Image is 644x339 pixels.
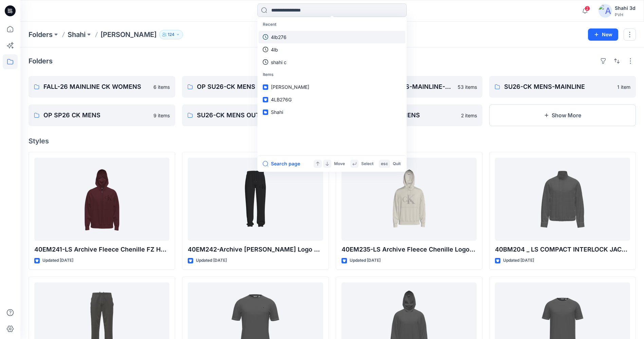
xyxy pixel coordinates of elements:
span: [PERSON_NAME] [271,84,309,90]
p: Updated [DATE] [196,257,227,264]
p: Items [259,68,405,81]
p: OP SP26 CK MENS [43,111,149,120]
a: Shahi [68,30,86,39]
h4: Styles [29,137,636,145]
p: Updated [DATE] [350,257,381,264]
p: 4lb276 [271,34,287,41]
a: 40EM235-LS Archive Fleece Chenille Logo Hoodie_V01 [342,158,477,241]
a: Folders [29,30,53,39]
a: [PERSON_NAME] [259,81,405,93]
a: 40EM241-LS Archive Fleece Chenille FZ Hoodie_V01 [34,158,169,241]
span: Shahi [271,109,283,115]
p: Updated [DATE] [503,257,534,264]
p: 6 items [153,83,170,91]
p: 1 item [617,83,630,91]
a: SU26-CK MENS OUTLET0 items [182,104,329,126]
a: 4lb [259,43,405,56]
h4: Folders [29,57,53,65]
button: 124 [159,30,183,39]
p: 4lb [271,46,278,53]
p: 40EM241-LS Archive Fleece Chenille FZ Hoodie_V01 [34,245,169,254]
img: avatar [599,4,612,18]
p: SU26-CK MENS OUTLET [197,111,303,120]
a: 40BM204 _ LS COMPACT INTERLOCK JACKET_V01 [495,158,630,241]
button: Show More [489,104,636,126]
p: 40BM204 _ LS COMPACT INTERLOCK JACKET_V01 [495,245,630,254]
a: SU26-CK WOMENS-MAINLINE-OUTLET-CPV53 items [336,76,482,98]
p: 53 items [458,83,477,91]
a: 4LB276G [259,93,405,106]
span: 4LB276G [271,97,292,102]
a: shahi c [259,56,405,68]
p: 40EM242-Archive [PERSON_NAME] Logo Jogger_V01 [188,245,323,254]
a: OP SU26-CK WOMENS2 items [336,104,482,126]
p: 9 items [153,112,170,119]
p: esc [381,160,388,167]
a: SU26-CK MENS-MAINLINE1 item [489,76,636,98]
p: FALL-26 MAINLINE CK WOMENS [43,82,149,92]
p: Updated [DATE] [42,257,73,264]
p: Move [334,160,345,167]
a: 4lb276 [259,31,405,43]
p: shahi c [271,59,287,66]
button: Search page [263,160,300,168]
a: 40EM242-Archive Fleece Chenille Logo Jogger_V01 [188,158,323,241]
p: 2 items [461,112,477,119]
a: OP SU26-CK MENS34 items [182,76,329,98]
a: FALL-26 MAINLINE CK WOMENS6 items [29,76,175,98]
span: 2 [585,6,590,11]
p: Recent [259,18,405,31]
div: Shahi 3d [615,4,636,12]
p: 124 [168,31,174,38]
p: [PERSON_NAME] [100,30,157,39]
button: New [588,28,618,41]
p: SU26-CK MENS-MAINLINE [504,82,613,92]
div: PVH [615,12,636,17]
a: Shahi [259,106,405,118]
p: Quit [393,160,401,167]
p: 40EM235-LS Archive Fleece Chenille Logo Hoodie_V01 [342,245,477,254]
a: OP SP26 CK MENS9 items [29,104,175,126]
p: Select [361,160,373,167]
p: OP SU26-CK MENS [197,82,300,92]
